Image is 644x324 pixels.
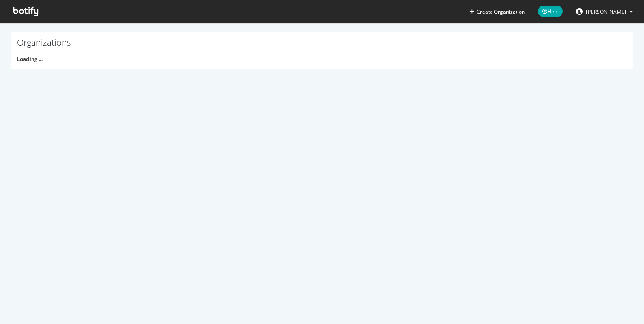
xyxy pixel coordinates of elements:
[17,55,43,63] strong: Loading ...
[538,6,563,17] span: Help
[569,5,640,18] button: [PERSON_NAME]
[586,8,626,15] span: Thibaud Collignon
[17,38,627,51] h1: Organizations
[469,8,525,16] button: Create Organization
